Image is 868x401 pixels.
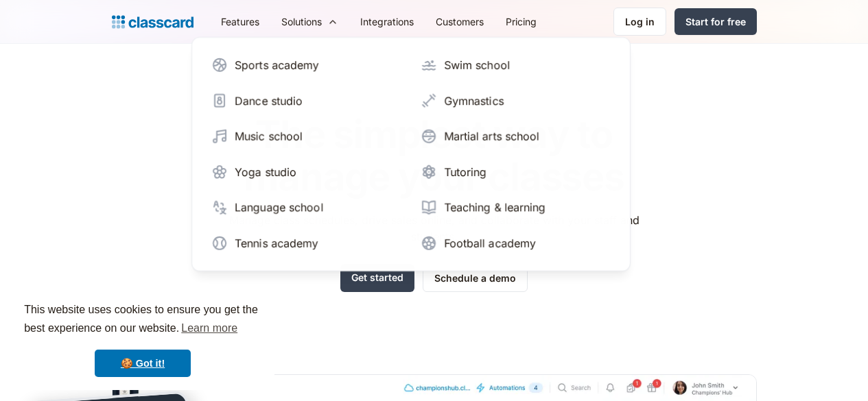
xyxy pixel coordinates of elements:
[206,87,407,114] a: Dance studio
[675,8,757,35] a: Start for free
[415,194,616,221] a: Teaching & learning
[444,128,539,145] div: Martial arts school
[349,6,425,37] a: Integrations
[206,123,407,150] a: Music school
[625,14,655,29] div: Log in
[281,14,322,29] div: Solutions
[112,12,193,32] a: Logo
[235,164,296,180] div: Yoga studio
[235,128,303,145] div: Music school
[206,230,407,257] a: Tennis academy
[206,51,407,79] a: Sports academy
[235,93,303,109] div: Dance studio
[415,158,616,186] a: Tutoring
[613,8,666,36] a: Log in
[206,158,407,186] a: Yoga studio
[210,6,270,37] a: Features
[685,14,746,29] div: Start for free
[444,57,510,73] div: Swim school
[423,264,528,292] a: Schedule a demo
[444,93,504,109] div: Gymnastics
[415,230,616,257] a: Football academy
[206,194,407,221] a: Language school
[444,235,536,252] div: Football academy
[425,6,495,37] a: Customers
[235,235,318,252] div: Tennis academy
[415,123,616,150] a: Martial arts school
[11,289,274,390] div: cookieconsent
[235,57,319,73] div: Sports academy
[179,318,239,339] a: learn more about cookies
[444,164,486,180] div: Tutoring
[415,51,616,79] a: Swim school
[495,6,548,37] a: Pricing
[270,6,349,37] div: Solutions
[415,87,616,114] a: Gymnastics
[340,264,414,292] a: Get started
[95,350,191,377] a: dismiss cookie message
[235,199,323,216] div: Language school
[444,199,546,216] div: Teaching & learning
[24,302,261,339] span: This website uses cookies to ensure you get the best experience on our website.
[191,37,631,271] nav: Solutions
